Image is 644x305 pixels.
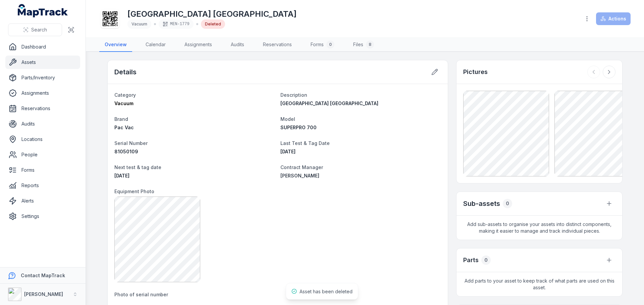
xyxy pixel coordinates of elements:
a: Calendar [140,38,171,52]
span: Next test & tag date [114,164,161,170]
span: Last Test & Tag Date [280,140,330,146]
a: Reservations [258,38,297,52]
span: 81050109 [114,149,138,154]
span: [DATE] [280,149,296,154]
a: Assignments [5,86,80,100]
span: Brand [114,116,128,122]
strong: Contact MapTrack [21,273,65,278]
span: Vacuum [131,21,147,26]
a: [PERSON_NAME] [280,172,441,179]
div: Deleted [201,19,225,29]
h2: Sub-assets [463,199,500,208]
time: 8/14/2025, 10:00:00 AM [280,149,296,154]
a: MapTrack [18,4,68,17]
a: Forms0 [305,38,340,52]
span: Equipment Photo [114,188,154,194]
span: Asset has been deleted [300,289,353,294]
a: Alerts [5,194,80,208]
a: Forms [5,163,80,177]
a: Assignments [179,38,217,52]
span: Add parts to your asset to keep track of what parts are used on this asset. [457,272,622,296]
a: Overview [99,38,132,52]
div: 0 [503,199,512,208]
a: Audits [5,117,80,131]
span: Add sub-assets to organise your assets into distinct components, making it easier to manage and t... [457,216,622,240]
a: Assets [5,56,80,69]
h1: [GEOGRAPHIC_DATA] [GEOGRAPHIC_DATA] [127,9,297,19]
a: Dashboard [5,40,80,54]
span: SUPERPRO 700 [280,125,317,130]
strong: [PERSON_NAME] [24,291,63,297]
h2: Details [114,67,137,77]
a: Parts/Inventory [5,71,80,84]
span: [GEOGRAPHIC_DATA] [GEOGRAPHIC_DATA] [280,100,378,106]
a: Locations [5,133,80,146]
span: Pac Vac [114,125,134,130]
span: Vacuum [114,100,133,106]
a: Reports [5,179,80,192]
time: 2/14/2026, 11:00:00 AM [114,173,129,178]
a: Audits [225,38,250,52]
div: 0 [326,41,334,49]
a: Reservations [5,102,80,115]
div: 0 [481,255,491,265]
span: Photo of serial number [114,292,168,297]
div: 8 [366,41,374,49]
div: MEN-1779 [159,19,194,29]
span: Contract Manager [280,164,323,170]
h3: Parts [463,255,479,265]
a: Files8 [348,38,379,52]
a: Settings [5,210,80,223]
span: Description [280,92,307,98]
span: [DATE] [114,173,129,178]
span: Model [280,116,295,122]
span: Serial Number [114,140,148,146]
button: Search [8,23,62,36]
h3: Pictures [463,67,488,77]
a: People [5,148,80,161]
span: Category [114,92,136,98]
span: Search [31,26,47,33]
